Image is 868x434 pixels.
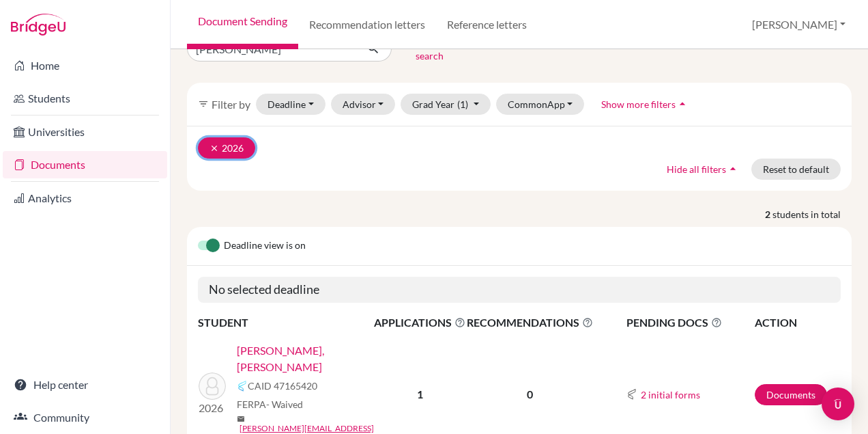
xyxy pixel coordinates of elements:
[331,94,396,115] button: Advisor
[266,398,303,410] span: - Waived
[237,342,383,375] a: [PERSON_NAME], [PERSON_NAME]
[3,404,167,431] a: Community
[11,14,66,36] img: Bridge-U
[198,137,255,159] button: clear2026
[626,314,753,331] span: PENDING DOCS
[3,185,167,212] a: Analytics
[3,52,167,79] a: Home
[237,415,245,423] span: mail
[590,94,701,115] button: Show more filtersarrow_drop_up
[772,207,852,221] span: students in total
[496,94,585,115] button: CommonApp
[626,389,637,400] img: Common App logo
[755,384,827,405] a: Documents
[457,98,468,110] span: (1)
[401,94,491,115] button: Grad Year(1)
[417,388,423,401] b: 1
[601,98,676,110] span: Show more filters
[640,387,701,403] button: 2 initial forms
[655,159,751,180] button: Hide all filtersarrow_drop_up
[667,163,726,175] span: Hide all filters
[751,159,841,180] button: Reset to default
[822,388,854,420] div: Open Intercom Messenger
[467,386,593,403] p: 0
[224,238,306,254] span: Deadline view is on
[3,151,167,178] a: Documents
[3,85,167,112] a: Students
[256,94,325,115] button: Deadline
[198,98,209,109] i: filter_list
[209,144,219,153] i: clear
[467,314,593,331] span: RECOMMENDATIONS
[3,371,167,398] a: Help center
[237,381,248,392] img: Common App logo
[237,397,303,411] span: FERPA
[746,12,852,38] button: [PERSON_NAME]
[248,379,317,393] span: CAID 47165420
[198,277,841,303] h5: No selected deadline
[726,162,740,176] i: arrow_drop_up
[754,314,841,331] th: ACTION
[198,314,373,331] th: STUDENT
[212,98,250,111] span: Filter by
[765,207,772,221] strong: 2
[3,118,167,146] a: Universities
[199,400,226,416] p: 2026
[676,97,689,111] i: arrow_drop_up
[374,314,465,331] span: APPLICATIONS
[199,372,226,400] img: Mendes, Pedro Rocha Guerra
